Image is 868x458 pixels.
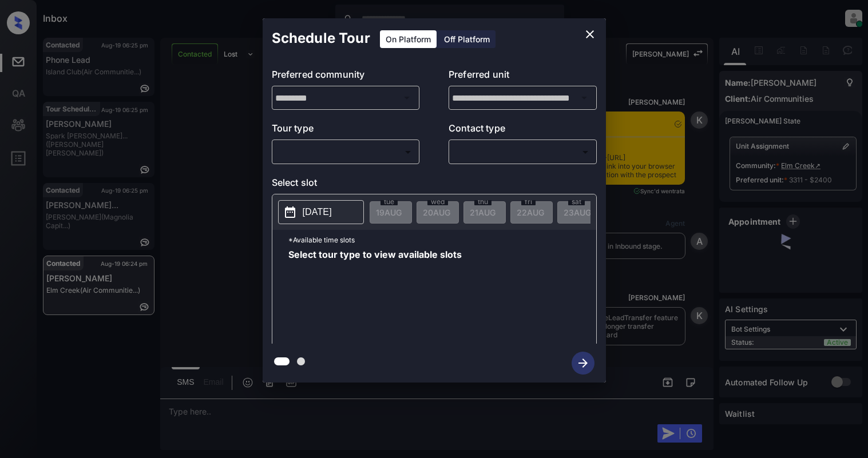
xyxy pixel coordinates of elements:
[272,121,420,140] p: Tour type
[263,18,379,58] h2: Schedule Tour
[272,67,420,86] p: Preferred community
[449,121,597,140] p: Contact type
[303,205,332,219] p: [DATE]
[272,176,597,194] p: Select slot
[380,30,437,48] div: On Platform
[288,250,462,341] span: Select tour type to view available slots
[438,30,496,48] div: Off Platform
[449,67,597,86] p: Preferred unit
[578,23,601,46] button: close
[278,200,364,224] button: [DATE]
[288,230,596,250] p: *Available time slots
